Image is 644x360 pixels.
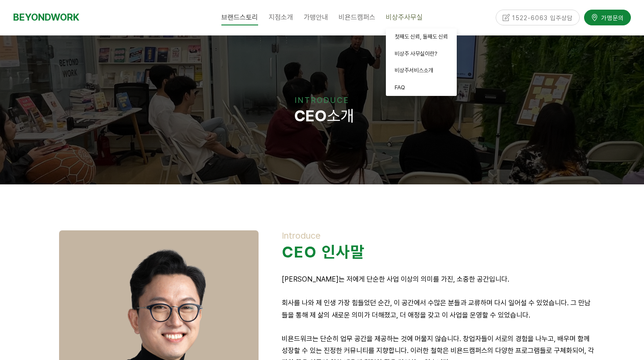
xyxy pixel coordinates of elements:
[282,243,365,261] strong: CEO 인사말
[386,13,423,21] span: 비상주사무실
[386,79,457,96] a: FAQ
[282,230,321,241] span: Introduce
[298,7,333,28] a: 가맹안내
[216,7,263,28] a: 브랜드스토리
[386,46,457,63] a: 비상주 사무실이란?
[282,273,595,285] p: [PERSON_NAME]는 저에게 단순한 사업 이상의 의미를 가진, 소중한 공간입니다.
[295,95,350,105] span: INTRODUCE
[269,13,293,21] span: 지점소개
[381,7,428,28] a: 비상주사무실
[304,13,328,21] span: 가맹안내
[282,297,595,321] p: 회사를 나와 제 인생 가장 힘들었던 순간, 이 공간에서 수많은 분들과 교류하며 다시 일어설 수 있었습니다. 그 만남들을 통해 제 삶의 새로운 의미가 더해졌고, 더 애정을 갖고...
[294,106,327,125] strong: CEO
[395,33,448,40] span: 첫째도 신뢰, 둘째도 신뢰
[263,7,298,28] a: 지점소개
[395,84,405,91] span: FAQ
[13,9,79,25] a: BEYONDWORK
[339,13,375,21] span: 비욘드캠퍼스
[333,7,381,28] a: 비욘드캠퍼스
[386,28,457,46] a: 첫째도 신뢰, 둘째도 신뢰
[221,9,258,25] span: 브랜드스토리
[395,50,437,57] span: 비상주 사무실이란?
[584,10,631,25] a: 가맹문의
[395,67,433,74] span: 비상주서비스소개
[290,106,354,125] span: 소개
[386,62,457,79] a: 비상주서비스소개
[598,14,624,22] span: 가맹문의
